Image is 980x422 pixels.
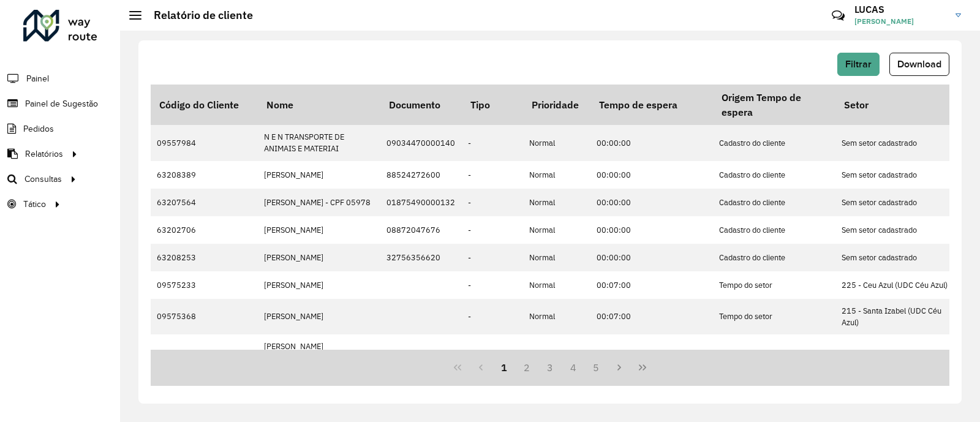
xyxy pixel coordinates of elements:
[845,59,872,69] span: Filtrar
[713,244,835,271] td: Cadastro do cliente
[523,299,590,334] td: Normal
[590,334,713,370] td: 00:00:00
[462,189,523,216] td: -
[151,334,258,370] td: 63211038
[151,125,258,160] td: 09557984
[837,53,880,76] button: Filtrar
[151,244,258,271] td: 63208253
[258,189,380,216] td: [PERSON_NAME] - CPF 05978
[897,59,941,69] span: Download
[151,189,258,216] td: 63207564
[713,189,835,216] td: Cadastro do cliente
[590,161,713,189] td: 00:00:00
[515,356,538,379] button: 2
[462,334,523,370] td: -
[854,16,946,27] span: [PERSON_NAME]
[462,161,523,189] td: -
[835,244,958,271] td: Sem setor cadastrado
[380,334,462,370] td: 43693171000156
[523,189,590,216] td: Normal
[523,271,590,299] td: Normal
[523,161,590,189] td: Normal
[523,216,590,244] td: Normal
[25,148,63,160] span: Relatórios
[151,161,258,189] td: 63208389
[23,122,54,135] span: Pedidos
[590,189,713,216] td: 00:00:00
[380,161,462,189] td: 88524272600
[26,72,49,85] span: Painel
[151,299,258,334] td: 09575368
[24,173,62,186] span: Consultas
[258,299,380,334] td: [PERSON_NAME]
[462,216,523,244] td: -
[590,271,713,299] td: 00:07:00
[462,271,523,299] td: -
[380,125,462,160] td: 09034470000140
[523,244,590,271] td: Normal
[835,299,958,334] td: 215 - Santa Izabel (UDC Céu Azul)
[380,244,462,271] td: 32756356620
[713,161,835,189] td: Cadastro do cliente
[258,125,380,160] td: N E N TRANSPORTE DE ANIMAIS E MATERIAI
[835,85,958,125] th: Setor
[590,299,713,334] td: 00:07:00
[825,2,851,29] a: Contato Rápido
[590,244,713,271] td: 00:00:00
[523,85,590,125] th: Prioridade
[590,125,713,160] td: 00:00:00
[835,334,958,370] td: 318 - Lapinha
[835,125,958,160] td: Sem setor cadastrado
[258,244,380,271] td: [PERSON_NAME]
[492,356,516,379] button: 1
[462,244,523,271] td: -
[835,216,958,244] td: Sem setor cadastrado
[590,85,713,125] th: Tempo de espera
[713,125,835,160] td: Cadastro do cliente
[258,85,380,125] th: Nome
[380,189,462,216] td: 01875490000132
[523,334,590,370] td: Normal
[258,216,380,244] td: [PERSON_NAME]
[713,271,835,299] td: Tempo do setor
[151,271,258,299] td: 09575233
[590,216,713,244] td: 00:00:00
[462,299,523,334] td: -
[854,4,946,15] h3: LUCAS
[462,125,523,160] td: -
[713,216,835,244] td: Cadastro do cliente
[380,85,462,125] th: Documento
[889,53,949,76] button: Download
[23,198,46,211] span: Tático
[258,271,380,299] td: [PERSON_NAME]
[835,271,958,299] td: 225 - Ceu Azul (UDC Céu Azul)
[713,299,835,334] td: Tempo do setor
[523,125,590,160] td: Normal
[151,216,258,244] td: 63202706
[835,161,958,189] td: Sem setor cadastrado
[631,356,654,379] button: Last Page
[258,334,380,370] td: [PERSON_NAME] 07053229637
[538,356,562,379] button: 3
[713,85,835,125] th: Origem Tempo de espera
[585,356,608,379] button: 5
[608,356,631,379] button: Next Page
[258,161,380,189] td: [PERSON_NAME]
[380,216,462,244] td: 08872047676
[141,9,253,22] h2: Relatório de cliente
[25,97,98,110] span: Painel de Sugestão
[562,356,585,379] button: 4
[462,85,523,125] th: Tipo
[835,189,958,216] td: Sem setor cadastrado
[713,334,835,370] td: Cadastro do cliente
[151,85,258,125] th: Código do Cliente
